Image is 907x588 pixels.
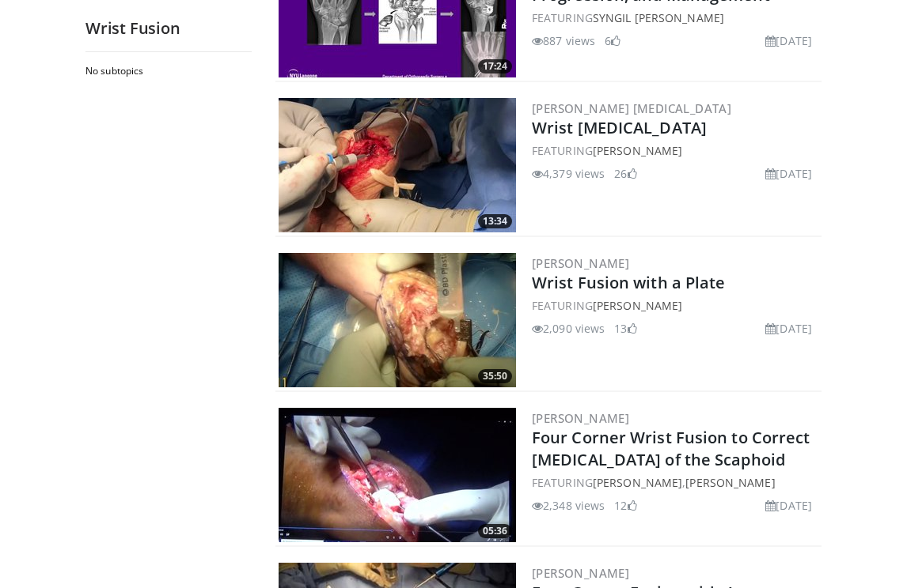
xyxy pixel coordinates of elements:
[605,32,620,49] li: 6
[532,474,818,491] div: FEATURING ,
[532,100,731,116] a: [PERSON_NAME] [MEDICAL_DATA]
[593,143,682,158] a: [PERSON_NAME]
[85,65,248,77] h2: No subtopics
[532,427,810,470] a: Four Corner Wrist Fusion to Correct [MEDICAL_DATA] of the Scaphoid
[532,272,726,293] a: Wrist Fusion with a Plate
[478,369,512,383] span: 35:50
[593,10,724,25] a: Syngil [PERSON_NAME]
[532,142,818,159] div: FEATURING
[279,98,516,232] img: 096c245f-4a7a-4537-8249-5b74cf8f0cdb.300x170_q85_crop-smart_upscale.jpg
[279,408,516,542] img: 3fa8f6dd-f198-496d-9206-60061ac18507.300x170_q85_crop-smart_upscale.jpg
[532,165,605,182] li: 4,379 views
[532,9,818,26] div: FEATURING
[614,320,636,337] li: 13
[593,298,682,313] a: [PERSON_NAME]
[532,410,629,426] a: [PERSON_NAME]
[614,165,636,182] li: 26
[532,497,605,514] li: 2,348 views
[478,214,512,228] span: 13:34
[532,297,818,314] div: FEATURING
[85,18,252,39] h2: Wrist Fusion
[685,475,775,490] a: [PERSON_NAME]
[614,497,636,514] li: 12
[765,165,812,182] li: [DATE]
[478,59,512,73] span: 17:24
[765,320,812,337] li: [DATE]
[532,255,629,271] a: [PERSON_NAME]
[593,475,682,490] a: [PERSON_NAME]
[532,320,605,337] li: 2,090 views
[279,253,516,387] a: 35:50
[765,32,812,49] li: [DATE]
[279,408,516,542] a: 05:36
[279,98,516,232] a: 13:34
[279,253,516,387] img: 1c5ce911-a043-43a0-a477-494d6239bfee.300x170_q85_crop-smart_upscale.jpg
[532,565,629,581] a: [PERSON_NAME]
[532,32,595,49] li: 887 views
[532,117,707,138] a: Wrist [MEDICAL_DATA]
[478,524,512,538] span: 05:36
[765,497,812,514] li: [DATE]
